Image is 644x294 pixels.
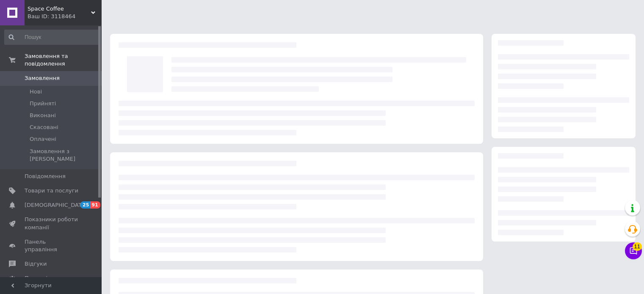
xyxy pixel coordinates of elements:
[30,124,58,131] span: Скасовані
[25,260,47,268] span: Відгуки
[25,216,78,231] span: Показники роботи компанії
[25,173,66,180] span: Повідомлення
[25,52,102,68] span: Замовлення та повідомлення
[90,201,100,209] span: 91
[25,74,60,82] span: Замовлення
[28,13,102,20] div: Ваш ID: 3118464
[30,112,56,119] span: Виконані
[28,5,91,13] span: Space Coffee
[30,135,56,143] span: Оплачені
[4,30,100,45] input: Пошук
[25,201,87,209] span: [DEMOGRAPHIC_DATA]
[30,148,99,163] span: Замовлення з [PERSON_NAME]
[633,242,642,251] span: 11
[30,88,42,96] span: Нові
[25,238,78,253] span: Панель управління
[25,187,78,195] span: Товари та послуги
[30,100,56,107] span: Прийняті
[25,275,47,282] span: Покупці
[625,242,642,259] button: Чат з покупцем11
[80,201,90,209] span: 25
